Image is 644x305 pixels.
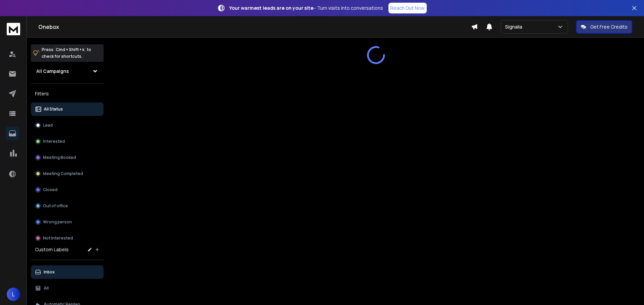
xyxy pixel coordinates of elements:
[31,231,104,245] button: Not Interested
[35,246,69,253] h3: Custom Labels
[42,46,91,60] p: Press to check for shortcuts.
[44,269,55,275] p: Inbox
[31,167,104,180] button: Meeting Completed
[43,187,58,192] p: Closed
[43,171,83,176] p: Meeting Completed
[31,119,104,132] button: Lead
[44,106,63,112] p: All Status
[229,5,313,11] strong: Your warmest leads are on your site
[43,123,53,128] p: Lead
[43,155,76,160] p: Meeting Booked
[31,281,104,295] button: All
[390,5,425,11] p: Reach Out Now
[31,151,104,164] button: Meeting Booked
[43,203,68,209] p: Out of office
[31,89,104,98] h3: Filters
[31,265,104,279] button: Inbox
[43,219,72,225] p: Wrong person
[31,135,104,148] button: Interested
[7,23,20,35] img: logo
[31,64,104,78] button: All Campaigns
[505,24,525,30] p: Signalia
[43,139,65,144] p: Interested
[388,3,427,13] a: Reach Out Now
[31,215,104,229] button: Wrong person
[31,102,104,116] button: All Status
[31,183,104,197] button: Closed
[55,46,85,53] span: Cmd + Shift + k
[38,23,471,31] h1: Onebox
[7,288,20,301] button: L
[576,20,632,34] button: Get Free Credits
[590,24,628,30] p: Get Free Credits
[44,286,49,291] p: All
[36,68,69,75] h1: All Campaigns
[31,199,104,213] button: Out of office
[43,235,73,241] p: Not Interested
[229,5,383,11] p: – Turn visits into conversations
